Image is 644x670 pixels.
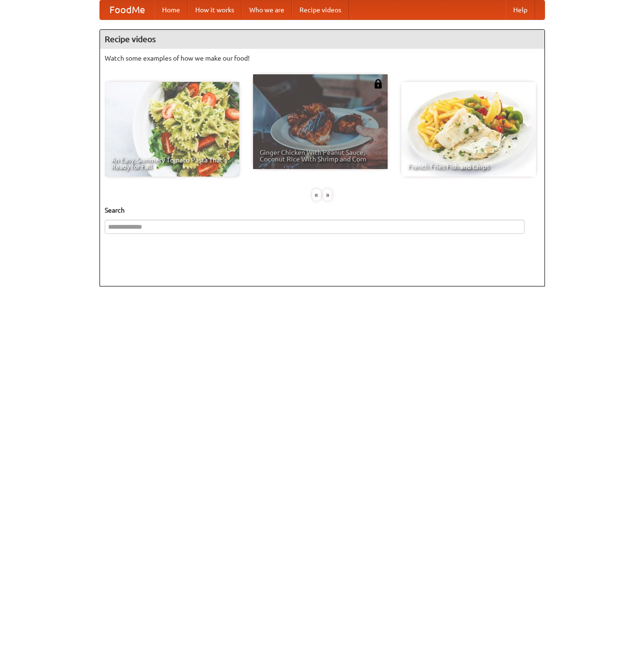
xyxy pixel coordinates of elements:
a: French Fries Fish and Chips [401,82,536,177]
a: Who we are [242,0,292,19]
a: FoodMe [100,0,154,19]
div: » [323,189,332,201]
a: Help [506,0,535,19]
h4: Recipe videos [100,30,544,49]
a: Recipe videos [292,0,349,19]
a: How it works [188,0,242,19]
a: An Easy, Summery Tomato Pasta That's Ready for Fall [105,82,239,177]
span: French Fries Fish and Chips [408,163,529,170]
a: Home [154,0,188,19]
p: Watch some examples of how we make our food! [105,54,540,63]
span: An Easy, Summery Tomato Pasta That's Ready for Fall [111,157,233,170]
h5: Search [105,205,540,215]
img: 483408.png [373,79,383,89]
div: « [312,189,321,201]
